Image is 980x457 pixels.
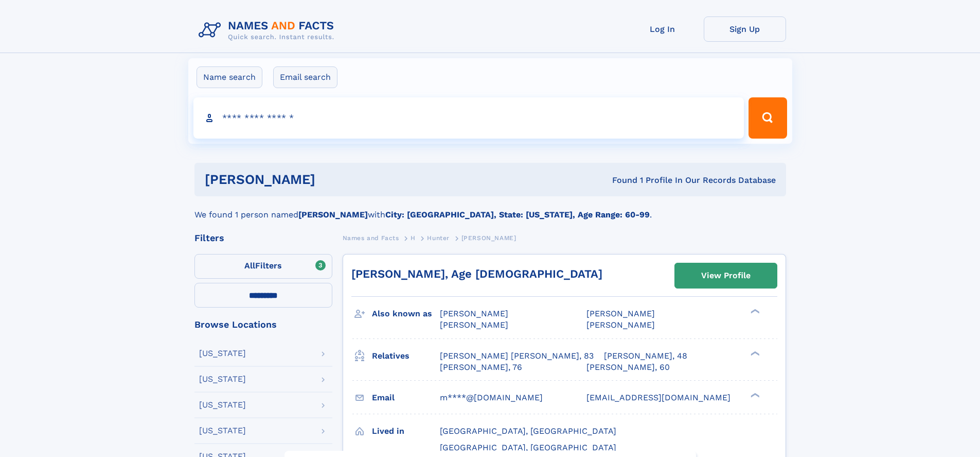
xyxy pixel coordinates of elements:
[464,175,776,186] div: Found 1 Profile In Our Records Database
[194,254,332,279] label: Filters
[273,66,337,88] label: Email search
[193,97,744,139] input: search input
[440,426,616,436] span: [GEOGRAPHIC_DATA], [GEOGRAPHIC_DATA]
[440,362,522,373] a: [PERSON_NAME], 76
[586,309,655,318] span: [PERSON_NAME]
[199,375,246,383] div: [US_STATE]
[194,233,332,243] div: Filters
[604,350,687,362] a: [PERSON_NAME], 48
[199,427,246,435] div: [US_STATE]
[440,320,508,330] span: [PERSON_NAME]
[194,320,332,329] div: Browse Locations
[194,196,786,221] div: We found 1 person named with .
[461,234,516,242] span: [PERSON_NAME]
[586,320,655,330] span: [PERSON_NAME]
[244,261,255,270] span: All
[205,173,464,186] h1: [PERSON_NAME]
[704,16,786,42] a: Sign Up
[440,443,616,452] span: [GEOGRAPHIC_DATA], [GEOGRAPHIC_DATA]
[427,234,450,242] span: Hunter
[411,234,416,242] span: H
[194,16,343,44] img: Logo Names and Facts
[372,389,440,407] h3: Email
[440,350,594,362] a: [PERSON_NAME] [PERSON_NAME], 83
[586,362,670,373] a: [PERSON_NAME], 60
[748,308,760,315] div: ❯
[372,347,440,365] h3: Relatives
[748,392,760,398] div: ❯
[427,231,450,244] a: Hunter
[586,393,730,402] span: [EMAIL_ADDRESS][DOMAIN_NAME]
[199,349,246,358] div: [US_STATE]
[197,66,262,88] label: Name search
[385,210,650,219] b: City: [GEOGRAPHIC_DATA], State: [US_STATE], Age Range: 60-99
[749,97,787,139] button: Search Button
[298,210,368,219] b: [PERSON_NAME]
[351,267,602,280] a: [PERSON_NAME], Age [DEMOGRAPHIC_DATA]
[372,305,440,323] h3: Also known as
[372,422,440,440] h3: Lived in
[675,263,777,288] a: View Profile
[411,231,416,244] a: H
[440,309,508,318] span: [PERSON_NAME]
[621,16,704,42] a: Log In
[748,350,760,357] div: ❯
[701,264,751,287] div: View Profile
[199,401,246,409] div: [US_STATE]
[343,231,399,244] a: Names and Facts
